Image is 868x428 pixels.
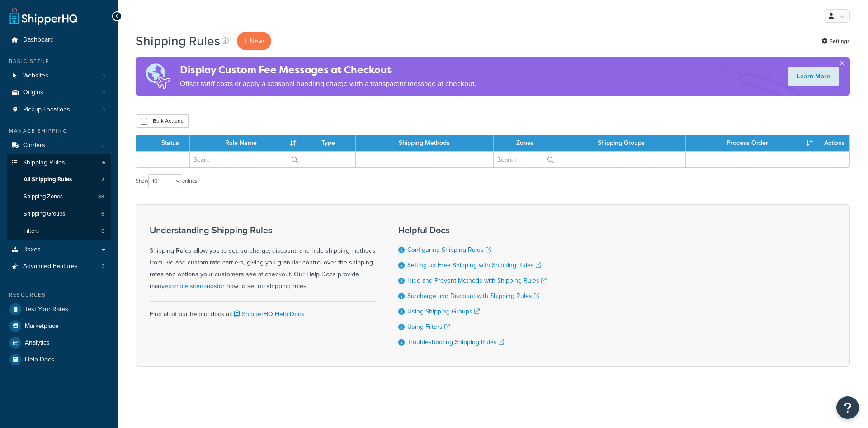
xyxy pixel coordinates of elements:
[23,159,65,167] span: Shipping Rules
[232,309,304,319] a: ShipperHQ Help Docs
[180,63,476,77] h4: Display Custom Fee Messages at Checkout
[98,193,104,201] span: 33
[23,263,78,270] span: Advanced Features
[817,135,849,151] th: Actions
[7,241,111,258] a: Boxes
[103,106,105,114] span: 1
[102,263,105,270] span: 2
[7,171,111,188] li: All Shipping Rules
[7,351,111,368] a: Help Docs
[23,36,54,44] span: Dashboard
[7,318,111,334] a: Marketplace
[25,306,68,313] span: Test Your Rates
[301,135,356,151] th: Type
[7,258,111,275] li: Advanced Features
[7,32,111,48] a: Dashboard
[7,58,111,65] div: Basic Setup
[407,291,539,301] a: Surcharge and Discount with Shipping Rules
[7,84,111,101] a: Origins 1
[836,396,859,419] button: Open Resource Center
[165,281,217,291] a: example scenarios
[136,174,197,188] label: Show entries
[190,152,300,167] input: Search
[150,301,376,320] div: Find all of our helpful docs at:
[7,301,111,317] a: Test Your Rates
[101,227,104,235] span: 0
[407,245,491,255] a: Configuring Shipping Rules
[7,84,111,101] li: Origins
[148,174,182,188] select: Showentries
[23,142,45,149] span: Carriers
[25,339,50,347] span: Analytics
[686,135,817,151] th: Process Order
[821,35,850,48] a: Settings
[24,193,63,201] span: Shipping Zones
[7,335,111,351] a: Analytics
[103,72,105,80] span: 1
[180,77,476,90] p: Offset tariff costs or apply a seasonal handling charge with a transparent message at checkout.
[190,135,301,151] th: Rule Name
[101,176,104,183] span: 7
[136,32,220,50] h1: Shipping Rules
[407,260,541,270] a: Setting up Free Shipping with Shipping Rules
[23,89,43,96] span: Origins
[23,106,70,114] span: Pickup Locations
[7,223,111,240] li: Filters
[494,135,557,151] th: Zones
[7,137,111,154] a: Carriers 3
[237,32,271,50] p: + New
[101,210,104,218] span: 6
[23,72,48,80] span: Websites
[788,67,839,86] a: Learn More
[25,322,59,330] span: Marketplace
[7,101,111,118] a: Pickup Locations 1
[7,137,111,154] li: Carriers
[407,337,504,347] a: Troubleshooting Shipping Rules
[407,322,450,332] a: Using Filters
[151,135,190,151] th: Status
[23,246,41,254] span: Boxes
[356,135,494,151] th: Shipping Methods
[150,225,376,235] h3: Understanding Shipping Rules
[7,206,111,222] a: Shipping Groups 6
[150,225,376,292] div: Shipping Rules allow you to set, surcharge, discount, and hide shipping methods from live and cus...
[398,225,547,235] h3: Helpful Docs
[25,356,54,364] span: Help Docs
[557,135,686,151] th: Shipping Groups
[7,258,111,275] a: Advanced Features 2
[494,152,557,167] input: Search
[407,276,547,285] a: Hide and Prevent Methods with Shipping Rules
[7,291,111,299] div: Resources
[7,206,111,222] li: Shipping Groups
[7,154,111,240] li: Shipping Rules
[9,7,77,25] a: ShipperHQ Home
[7,171,111,188] a: All Shipping Rules 7
[7,188,111,205] a: Shipping Zones 33
[7,127,111,135] div: Manage Shipping
[7,154,111,171] a: Shipping Rules
[7,67,111,84] a: Websites 1
[7,67,111,84] li: Websites
[24,176,72,183] span: All Shipping Rules
[24,227,39,235] span: Filters
[7,223,111,240] a: Filters 0
[407,307,480,316] a: Using Shipping Groups
[102,142,105,149] span: 3
[7,101,111,118] li: Pickup Locations
[136,114,189,128] button: Bulk Actions
[24,210,65,218] span: Shipping Groups
[136,57,180,96] img: duties-banner-06bc72dcb5fe05cb3f9472aba00be2ae8eb53ab6f0d8bb03d382ba314ac3c341.png
[103,89,105,96] span: 1
[7,188,111,205] li: Shipping Zones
